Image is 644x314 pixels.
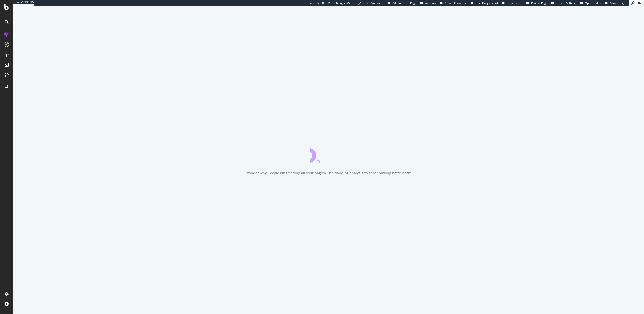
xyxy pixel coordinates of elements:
a: Logs Projects List [471,1,498,5]
span: Open in dev [585,1,601,5]
a: Admin Crawl List [440,1,467,5]
div: ReadOnly: [307,1,320,5]
div: Wonder why Google isn't finding all your pages? Use daily log analysis to spot crawling bottlenecks [246,171,412,176]
span: Admin Crawl Page [392,1,416,5]
span: Admin Page [610,1,625,5]
a: Project Page [526,1,547,5]
a: Webflow [420,1,436,5]
span: Logs Projects List [475,1,498,5]
a: Projects List [502,1,522,5]
a: Admin Crawl Page [388,1,416,5]
a: Project Settings [551,1,576,5]
span: Project Page [531,1,547,5]
div: Viz Debugger: [328,1,346,5]
span: Open Viz Editor [363,1,384,5]
a: Open in dev [580,1,601,5]
span: Project Settings [556,1,576,5]
a: Open Viz Editor [358,1,384,5]
a: Admin Page [605,1,625,5]
span: Admin Crawl List [445,1,467,5]
span: Projects List [507,1,522,5]
div: animation [310,145,347,163]
span: Webflow [425,1,436,5]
